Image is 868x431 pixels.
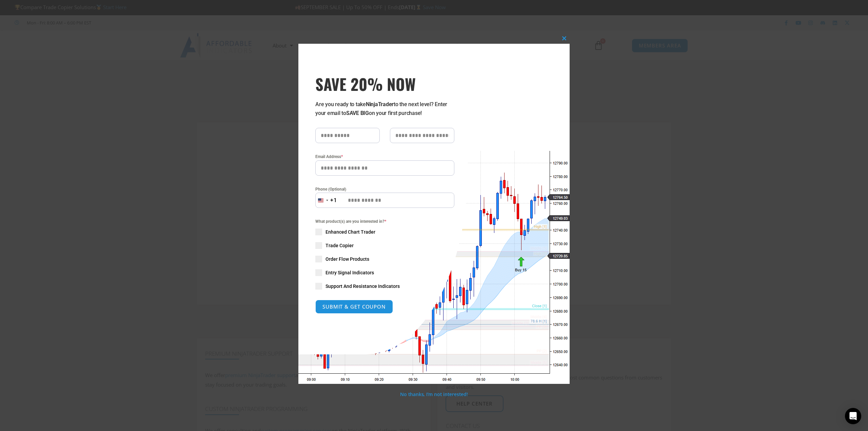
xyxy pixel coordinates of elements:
label: Support And Resistance Indicators [315,283,454,290]
label: Email Address [315,153,454,160]
strong: SAVE BIG [346,110,369,116]
a: No thanks, I’m not interested! [400,391,468,397]
label: Entry Signal Indicators [315,269,454,276]
label: Phone (Optional) [315,186,454,193]
div: Open Intercom Messenger [845,408,861,424]
span: What product(s) are you interested in? [315,218,454,225]
button: SUBMIT & GET COUPON [315,300,393,314]
h3: SAVE 20% NOW [315,74,454,93]
span: Enhanced Chart Trader [325,229,375,235]
p: Are you ready to take to the next level? Enter your email to on your first purchase! [315,100,454,118]
span: Order Flow Products [325,256,369,262]
span: Entry Signal Indicators [325,269,374,276]
span: Support And Resistance Indicators [325,283,400,290]
span: Trade Copier [325,242,354,249]
label: Enhanced Chart Trader [315,229,454,235]
strong: NinjaTrader [366,101,394,107]
button: Selected country [315,193,337,208]
label: Order Flow Products [315,256,454,262]
div: +1 [330,196,337,205]
label: Trade Copier [315,242,454,249]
